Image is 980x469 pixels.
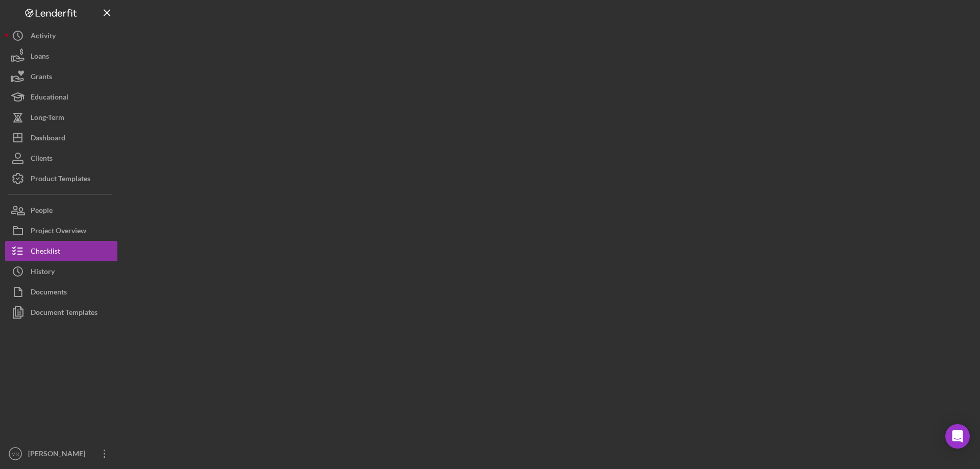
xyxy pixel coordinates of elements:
div: Grants [31,66,52,89]
button: Dashboard [5,128,117,148]
button: People [5,200,117,220]
button: Project Overview [5,220,117,241]
button: Educational [5,87,117,107]
button: Document Templates [5,302,117,323]
div: Open Intercom Messenger [945,424,970,449]
button: Loans [5,46,117,66]
button: Long-Term [5,107,117,128]
div: Loans [31,46,49,69]
button: Product Templates [5,168,117,189]
text: MR [12,451,19,457]
div: Document Templates [31,302,97,325]
div: History [31,261,55,284]
div: Dashboard [31,128,65,151]
button: History [5,261,117,282]
div: Activity [31,26,56,48]
button: Clients [5,148,117,168]
button: Documents [5,282,117,302]
button: Checklist [5,241,117,261]
div: Documents [31,282,67,305]
div: Product Templates [31,168,90,191]
div: Educational [31,87,68,110]
div: Project Overview [31,220,86,243]
button: Activity [5,26,117,46]
div: Clients [31,148,53,171]
div: [PERSON_NAME] [26,443,92,466]
div: People [31,200,53,223]
div: Long-Term [31,107,64,130]
button: MR[PERSON_NAME] [5,443,117,464]
div: Checklist [31,241,60,264]
button: Grants [5,66,117,87]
